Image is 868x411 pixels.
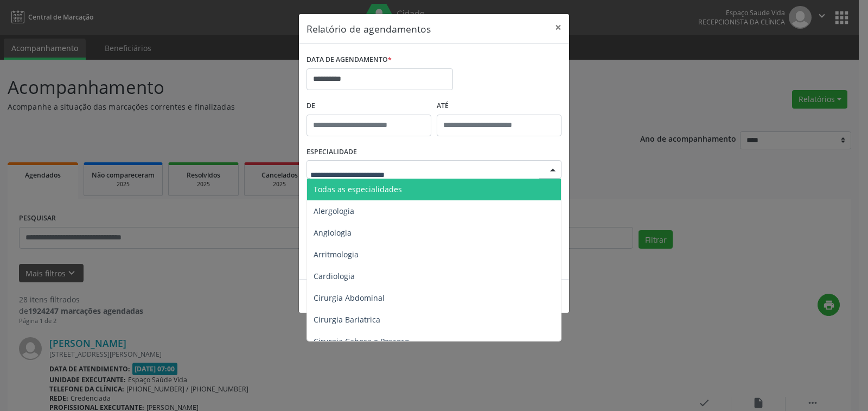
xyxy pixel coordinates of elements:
[314,184,402,194] span: Todas as especialidades
[314,249,359,260] span: Arritmologia
[307,52,392,68] label: DATA DE AGENDAMENTO
[307,98,431,115] label: De
[314,293,385,303] span: Cirurgia Abdominal
[314,336,409,346] span: Cirurgia Cabeça e Pescoço
[314,227,352,238] span: Angiologia
[307,144,357,161] label: ESPECIALIDADE
[314,314,380,325] span: Cirurgia Bariatrica
[314,271,355,281] span: Cardiologia
[437,98,561,115] label: ATÉ
[307,22,431,36] h5: Relatório de agendamentos
[314,206,354,216] span: Alergologia
[547,14,569,41] button: Close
